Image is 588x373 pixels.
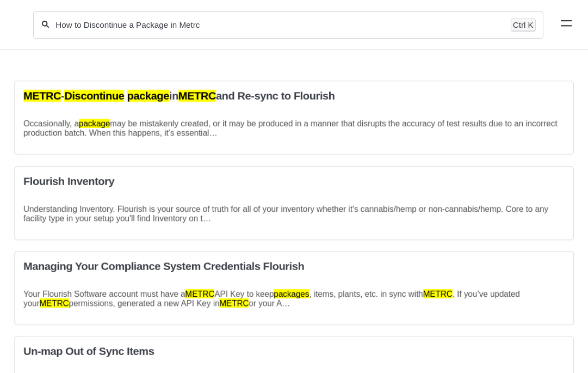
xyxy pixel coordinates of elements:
mark: Discontinue [64,90,124,102]
p: Understanding Inventory. Flourish is your source of truth for all of your inventory whether it's ... [23,204,565,223]
mark: METRC [178,90,216,102]
a: Managing Your Compliance System Credentials Flourish article card [14,251,574,325]
h3: Managing Your Compliance System Credentials Flourish [23,260,565,273]
section: Search section [33,4,544,46]
kbd: Ctrl [513,20,526,29]
mark: METRC [185,289,214,298]
p: Occasionally, a may be mistakenly created, or it may be produced in a manner that disrupts the ac... [23,119,565,137]
mark: package [127,90,169,102]
mark: package [79,119,110,128]
mark: METRC [40,298,69,308]
mark: packages [274,289,309,298]
kbd: K [528,20,534,29]
h3: - in and Re-sync to Flourish [23,90,565,102]
h3: Flourish Inventory [23,175,565,188]
a: METRC - Discontinue package in METRC and Re-sync to Flourish article card [14,81,574,155]
h3: Un-map Out of Sync Items [23,345,565,358]
a: Flourish Inventory article card [14,166,574,240]
img: Flourish Help Center Logo [14,18,18,32]
mark: METRC [23,90,61,102]
a: Mobile navigation [561,20,572,30]
p: Your Flourish Software account must have a API Key to keep , items, plants, etc. in sync with . I... [23,289,565,308]
input: Help Me With... [54,20,505,30]
mark: METRC [423,289,453,298]
mark: METRC [219,298,249,308]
